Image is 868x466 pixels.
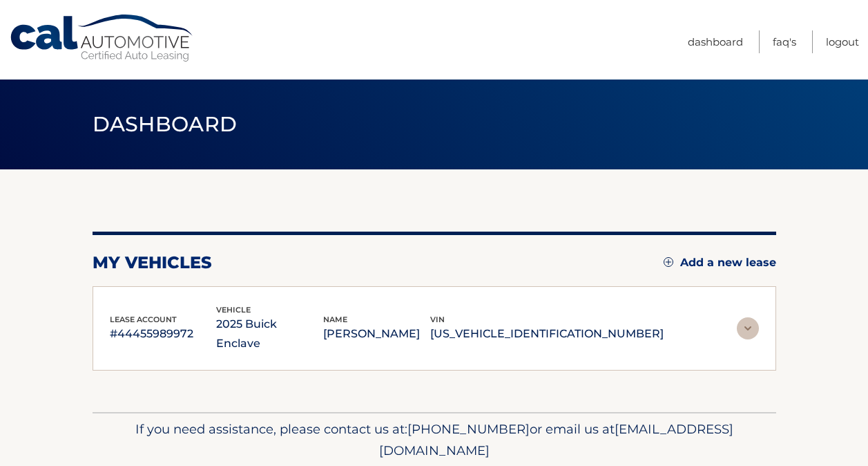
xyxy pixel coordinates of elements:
span: vehicle [216,305,251,315]
a: Logout [826,30,859,53]
span: name [323,315,347,324]
h2: my vehicles [93,252,212,273]
a: Cal Automotive [9,14,195,63]
p: If you need assistance, please contact us at: or email us at [102,418,767,463]
a: Dashboard [688,30,743,53]
span: vin [430,315,445,324]
p: 2025 Buick Enclave [216,315,323,353]
a: Add a new lease [664,256,776,270]
span: Dashboard [93,111,238,137]
img: accordion-rest.svg [737,317,759,339]
p: #44455989972 [110,324,217,344]
p: [US_VEHICLE_IDENTIFICATION_NUMBER] [430,324,664,344]
a: FAQ's [773,30,796,53]
span: lease account [110,315,177,324]
img: add.svg [664,257,673,267]
p: [PERSON_NAME] [323,324,430,344]
span: [PHONE_NUMBER] [407,421,530,437]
